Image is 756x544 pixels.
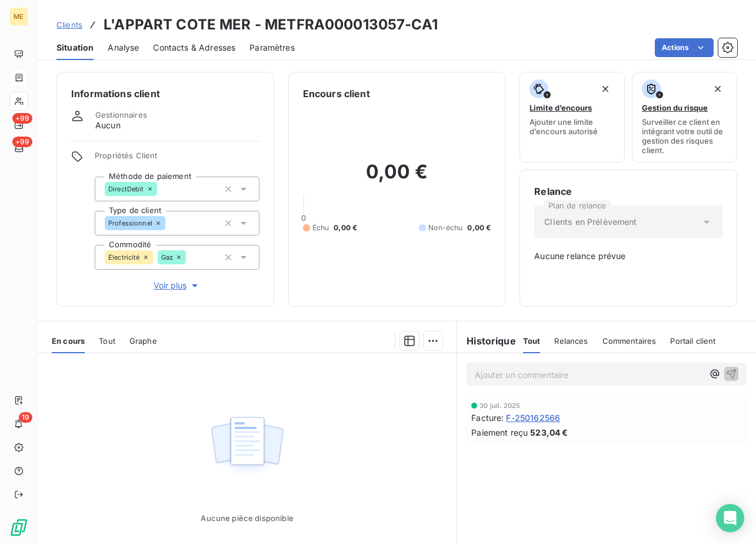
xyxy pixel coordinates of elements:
h6: Encours client [303,87,370,101]
span: 0 [301,213,306,223]
span: Facture : [471,412,504,424]
input: Ajouter une valeur [165,218,175,228]
input: Ajouter une valeur [157,184,166,194]
button: Actions [655,38,714,57]
span: Limite d’encours [529,103,592,112]
span: +99 [12,137,32,147]
button: Limite d’encoursAjouter une limite d’encours autorisé [519,72,625,162]
input: Ajouter une valeur [186,252,195,263]
span: Échu [312,223,329,233]
span: Tout [99,336,115,346]
span: Gestion du risque [642,103,708,112]
span: Portail client [670,336,715,346]
span: Surveiller ce client en intégrant votre outil de gestion des risques client. [642,117,727,155]
button: Gestion du risqueSurveiller ce client en intégrant votre outil de gestion des risques client. [632,72,737,162]
span: Aucune pièce disponible [201,513,293,523]
span: Analyse [108,42,139,54]
span: Commentaires [602,336,657,346]
span: Non-échu [428,223,462,233]
span: Aucun [95,120,121,131]
span: Relances [554,336,588,346]
img: Logo LeanPay [9,518,28,537]
span: Graphe [129,336,157,346]
a: Clients [56,19,82,31]
span: 19 [19,412,32,423]
span: 30 juil. 2025 [479,402,520,409]
span: Situation [56,42,94,54]
h6: Historique [457,334,516,348]
span: F-250162566 [506,412,560,424]
span: Voir plus [154,280,201,291]
h6: Informations client [71,87,259,101]
span: 0,00 € [334,223,357,233]
h3: L'APPART COTE MER - METFRA000013057-CA1 [104,14,438,35]
span: 523,04 € [530,426,568,439]
h6: Relance [534,184,722,198]
h2: 0,00 € [303,160,491,195]
span: Aucune relance prévue [534,250,722,262]
span: Clients en Prélèvement [544,216,637,228]
span: Gaz [161,254,173,261]
img: Empty state [209,410,285,483]
span: Électricité [108,254,140,261]
span: Ajouter une limite d’encours autorisé [529,117,615,136]
span: Professionnel [108,220,152,227]
div: ME [9,7,28,26]
button: Voir plus [95,279,259,292]
span: Tout [523,336,541,346]
div: Open Intercom Messenger [716,504,744,532]
span: En cours [52,336,85,346]
span: Paiement reçu [471,426,528,439]
span: 0,00 € [467,223,491,233]
span: Contacts & Adresses [153,42,235,54]
span: Propriétés Client [95,151,259,167]
span: DirectDebit [108,185,144,193]
span: Paramètres [249,42,295,54]
span: Gestionnaires [95,110,147,120]
span: +99 [12,113,32,124]
span: Clients [56,20,82,29]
